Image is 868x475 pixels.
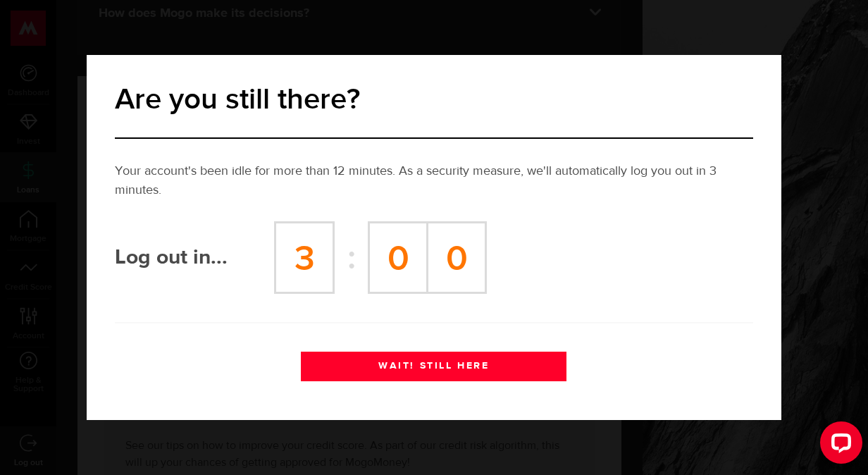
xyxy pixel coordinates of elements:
p: Your account's been idle for more than 12 minutes. As a security measure, we'll automatically log... [115,162,753,200]
td: 0 [428,223,486,293]
button: WAIT! STILL HERE [301,352,566,381]
td: 3 [275,223,334,293]
h2: Log out in... [115,249,274,266]
iframe: LiveChat chat widget [809,416,868,475]
td: 0 [369,223,428,293]
h2: Are you still there? [115,82,753,118]
td: : [334,223,369,293]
